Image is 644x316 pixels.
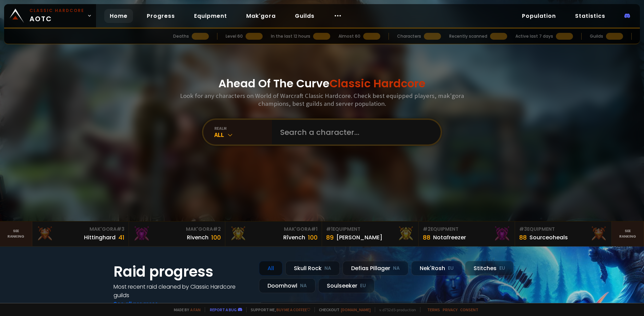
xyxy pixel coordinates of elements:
div: Skull Rock [285,261,340,276]
a: Buy me a coffee [276,307,310,312]
div: Almost 60 [338,33,360,39]
h1: Raid progress [114,261,251,282]
div: Sourceoheals [529,233,568,242]
div: 88 [423,233,430,242]
div: 89 [326,233,334,242]
div: All [259,261,283,276]
div: Rîvench [283,233,305,242]
span: v. d752d5 - production [375,307,416,312]
a: [DOMAIN_NAME] [341,307,371,312]
div: Deaths [173,33,189,39]
a: See all progress [114,300,158,308]
h4: Most recent raid cleaned by Classic Hardcore guilds [114,282,251,300]
a: Equipment [189,9,232,23]
small: EU [499,265,505,272]
span: # 1 [311,226,318,232]
div: realm [214,126,272,131]
span: # 2 [423,226,431,232]
small: NA [324,265,331,272]
div: Guilds [590,33,603,39]
div: Mak'Gora [229,226,318,233]
a: Statistics [570,9,611,23]
div: Mak'Gora [133,226,221,233]
div: Stitches [465,261,514,276]
div: Active last 7 days [515,33,553,39]
small: NA [300,282,307,289]
div: Notafreezer [433,233,466,242]
a: Guilds [289,9,320,23]
a: Mak'Gora#3Hittinghard41 [32,222,129,246]
a: Terms [427,307,440,312]
span: # 2 [213,226,221,232]
a: #3Equipment88Sourceoheals [515,222,612,246]
div: Equipment [326,226,414,233]
a: #2Equipment88Notafreezer [419,222,515,246]
small: NA [393,265,400,272]
span: # 1 [326,226,333,232]
div: Equipment [519,226,607,233]
div: 100 [308,233,318,242]
div: Hittinghard [84,233,116,242]
small: EU [448,265,454,272]
span: Checkout [314,307,371,312]
a: Population [516,9,561,23]
div: All [214,131,272,139]
span: Classic Hardcore [330,76,426,91]
a: Consent [460,307,478,312]
div: Defias Pillager [343,261,408,276]
span: AOTC [29,8,84,24]
div: In the last 12 hours [271,33,310,39]
a: Mak'gora [241,9,281,23]
span: Support me, [246,307,310,312]
a: Privacy [443,307,457,312]
span: Made by [170,307,201,312]
small: EU [360,282,366,289]
div: [PERSON_NAME] [336,233,382,242]
a: Progress [141,9,180,23]
input: Search a character... [276,120,432,144]
a: Home [104,9,133,23]
div: 100 [211,233,221,242]
div: Soulseeker [318,278,374,293]
div: Doomhowl [259,278,315,293]
a: Mak'Gora#2Rivench100 [129,222,226,246]
div: Recently scanned [449,33,487,39]
a: Seeranking [612,222,644,246]
div: Nek'Rosh [411,261,462,276]
a: #1Equipment89[PERSON_NAME] [322,222,419,246]
h1: Ahead Of The Curve [218,75,426,92]
div: Rivench [187,233,208,242]
div: Level 60 [226,33,243,39]
div: Equipment [423,226,511,233]
a: a fan [190,307,201,312]
small: Classic Hardcore [29,8,84,14]
span: # 3 [117,226,124,232]
div: 88 [519,233,527,242]
a: Report a bug [210,307,237,312]
div: Mak'Gora [36,226,124,233]
a: Classic HardcoreAOTC [4,4,96,27]
span: # 3 [519,226,527,232]
a: Mak'Gora#1Rîvench100 [225,222,322,246]
h3: Look for any characters on World of Warcraft Classic Hardcore. Check best equipped players, mak'g... [177,92,467,108]
div: 41 [118,233,124,242]
div: Characters [397,33,421,39]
